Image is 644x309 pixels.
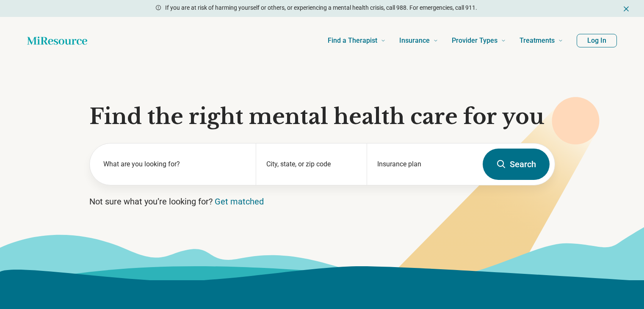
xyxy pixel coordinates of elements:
span: Treatments [520,35,555,47]
button: Search [483,149,550,180]
a: Insurance [399,24,438,58]
a: Treatments [520,24,563,58]
h1: Find the right mental health care for you [89,104,555,130]
a: Home page [27,32,87,49]
label: What are you looking for? [103,159,246,169]
a: Find a Therapist [328,24,386,58]
span: Provider Types [452,35,498,47]
button: Dismiss [622,3,630,14]
span: Find a Therapist [328,35,377,47]
a: Provider Types [452,24,506,58]
a: Get matched [215,196,264,207]
p: If you are at risk of harming yourself or others, or experiencing a mental health crisis, call 98... [165,3,477,12]
button: Log In [577,34,617,47]
span: Insurance [399,35,430,47]
p: Not sure what you’re looking for? [89,196,555,207]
